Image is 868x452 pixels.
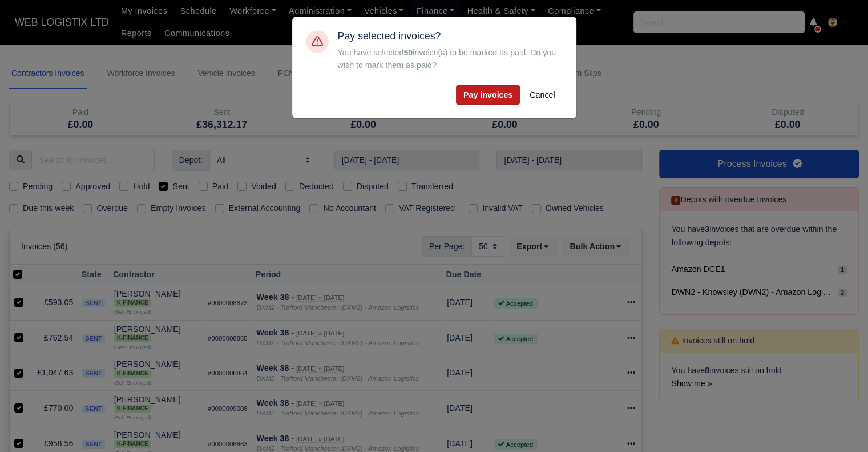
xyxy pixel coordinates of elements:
button: Cancel [522,85,562,105]
iframe: Chat Widget [811,397,868,452]
button: Pay invoices [456,85,520,105]
h5: Pay selected invoices? [338,30,563,42]
strong: 50 [403,48,413,57]
div: You have selected invoice(s) to be marked as paid. Do you wish to mark them as paid? [338,47,563,71]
